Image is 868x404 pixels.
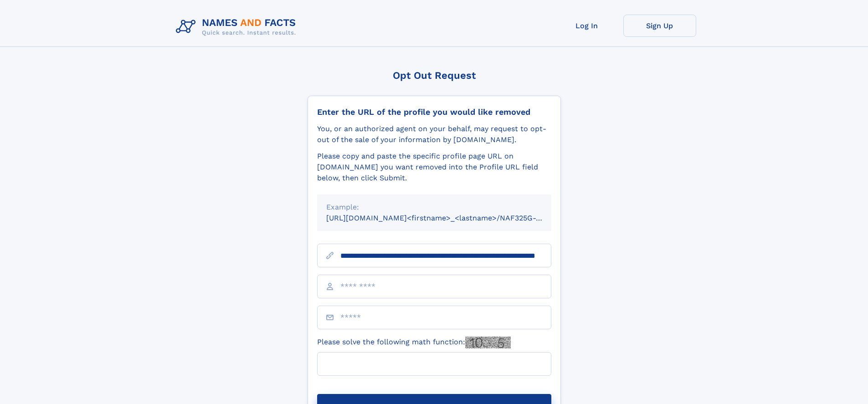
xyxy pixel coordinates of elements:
a: Log In [550,15,623,37]
div: You, or an authorized agent on your behalf, may request to opt-out of the sale of your informatio... [317,123,551,145]
small: [URL][DOMAIN_NAME]<firstname>_<lastname>/NAF325G-xxxxxxxx [326,214,569,222]
div: Example: [326,202,542,213]
img: Logo Names and Facts [172,15,303,39]
div: Please copy and paste the specific profile page URL on [DOMAIN_NAME] you want removed into the Pr... [317,151,551,184]
div: Opt Out Request [308,70,561,81]
div: Enter the URL of the profile you would like removed [317,107,551,117]
a: Sign Up [623,15,696,37]
label: Please solve the following math function: [317,337,511,348]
